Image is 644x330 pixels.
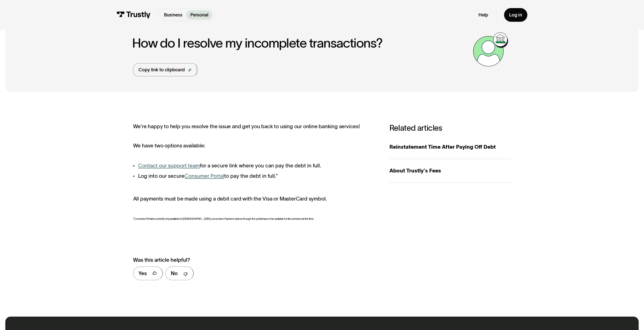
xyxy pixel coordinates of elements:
[138,270,147,277] div: Yes
[190,12,208,18] p: Personal
[133,172,377,180] li: Log into our secure to pay the debt in full.*
[186,10,212,20] a: Personal
[389,143,511,151] div: Reinstatement Time After Paying Off Debt
[138,67,185,73] div: Copy link to clipboard
[133,63,197,76] a: Copy link to clipboard
[132,36,471,50] h1: How do I resolve my incomplete transactions?
[160,10,186,20] a: Business
[133,143,377,149] p: We have two options available:
[133,162,377,170] li: for a secure link where you can pay the debt in full.
[133,196,377,202] p: All payments must be made using a debit card with the Visa or MasterCard symbol.
[138,163,200,168] a: Contact our support team
[184,173,224,179] a: Consumer Portal
[389,167,511,175] div: About Trustly's Fees
[504,8,527,22] a: Log in
[133,256,363,264] div: Was this article helpful?
[133,217,314,220] span: *Consumer Portal is currently only available for [DEMOGRAPHIC_DATA] consumers. Payment options th...
[389,123,511,133] h3: Related articles
[164,12,182,18] p: Business
[509,12,522,18] div: Log in
[117,11,151,18] img: Trustly Logo
[165,267,193,280] a: No
[389,135,511,159] a: Reinstatement Time After Paying Off Debt
[479,12,488,18] a: Help
[133,267,163,280] a: Yes
[171,270,178,277] div: No
[133,123,377,130] p: We're happy to help you resolve the issue and get you back to using our online banking services!
[389,159,511,183] a: About Trustly's Fees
